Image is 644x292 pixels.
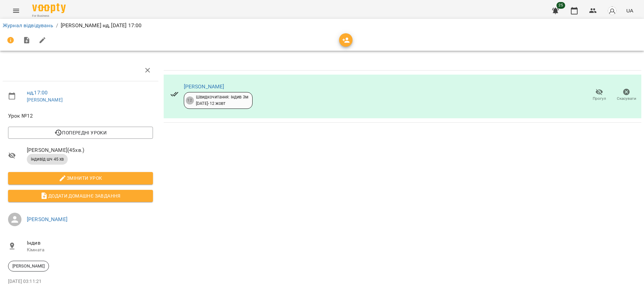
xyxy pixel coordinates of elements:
a: [PERSON_NAME] [184,83,224,90]
button: Змінити урок [8,172,153,184]
img: Voopty Logo [32,3,66,13]
button: UA [624,4,636,17]
a: Журнал відвідувань [3,22,53,29]
p: [DATE] 03:11:21 [8,278,153,285]
div: [PERSON_NAME] [8,261,49,272]
span: UA [626,7,633,14]
span: Індив [27,239,153,247]
div: 12 [186,96,194,105]
span: For Business [32,14,66,18]
a: нд , 17:00 [27,89,48,96]
button: Скасувати [613,86,640,105]
span: Змінити урок [13,174,148,182]
span: [PERSON_NAME] [8,263,49,269]
button: Додати домашнє завдання [8,190,153,202]
span: Попередні уроки [13,129,148,137]
li: / [56,22,58,30]
nav: breadcrumb [3,22,641,30]
a: [PERSON_NAME] [27,216,67,222]
span: Додати домашнє завдання [13,192,148,200]
span: індивід шч 45 хв [27,156,68,162]
span: Урок №12 [8,112,153,120]
img: avatar_s.png [607,6,617,15]
div: Швидкочитання: Індив 3м [DATE] - 12 жовт [196,94,248,107]
button: Попередні уроки [8,127,153,139]
p: [PERSON_NAME] нд, [DATE] 17:00 [61,22,142,30]
span: [PERSON_NAME] ( 45 хв. ) [27,146,153,154]
button: Прогул [586,86,613,105]
a: [PERSON_NAME] [27,97,63,102]
span: 25 [556,2,565,9]
span: Прогул [593,96,606,101]
p: Кімната [27,247,153,253]
button: Menu [8,3,24,19]
span: Скасувати [617,96,636,101]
